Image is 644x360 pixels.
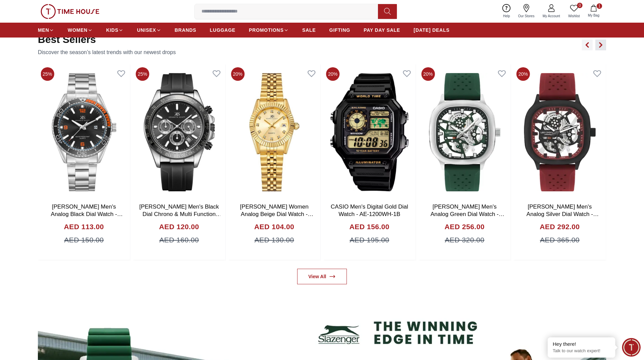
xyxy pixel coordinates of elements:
[64,235,104,245] span: AED 150.00
[499,3,514,20] a: Help
[38,27,49,33] span: MEN
[249,24,289,36] a: PROMOTIONS
[540,14,563,19] span: My Account
[414,24,450,36] a: [DATE] DEALS
[364,24,400,36] a: PAY DAY SALE
[41,4,99,19] img: ...
[517,67,530,81] span: 20%
[540,221,580,232] h4: AED 292.00
[324,65,416,200] img: CASIO Men's Digital Gold Dial Watch - AE-1200WH-1B
[255,235,294,245] span: AED 130.00
[254,221,294,232] h4: AED 104.00
[329,24,350,36] a: GIFTING
[38,33,176,46] h2: Best Sellers
[38,65,130,200] img: Kenneth Scott Men's Analog Black Dial Watch - K23024-SBSB
[302,24,316,36] a: SALE
[240,203,313,225] a: [PERSON_NAME] Women Analog Beige Dial Watch - K22536-GBGC
[445,235,484,245] span: AED 320.00
[500,14,513,19] span: Help
[553,348,610,354] p: Talk to our watch expert!
[210,27,236,33] span: LUGGAGE
[414,27,450,33] span: [DATE] DEALS
[585,13,602,18] span: My Bag
[553,341,610,347] div: Hey there!
[526,203,599,225] a: [PERSON_NAME] Men's Analog Silver Dial Watch - LC07973.658
[137,27,156,33] span: UNISEX
[329,27,350,33] span: GIFTING
[297,269,347,284] a: View All
[175,24,196,36] a: BRANDS
[175,27,196,33] span: BRANDS
[38,48,176,56] p: Discover the season’s latest trends with our newest drops
[326,67,340,81] span: 20%
[136,67,149,81] span: 25%
[137,24,161,36] a: UNISEX
[566,14,582,19] span: Wishlist
[38,24,54,36] a: MEN
[350,221,389,232] h4: AED 156.00
[584,3,603,19] button: 1My Bag
[68,27,88,33] span: WOMEN
[445,221,484,232] h4: AED 256.00
[210,24,236,36] a: LUGGAGE
[231,67,244,81] span: 20%
[64,221,104,232] h4: AED 113.00
[68,24,93,36] a: WOMEN
[430,203,504,225] a: [PERSON_NAME] Men's Analog Green Dial Watch - LC07973.377
[106,24,123,36] a: KIDS
[51,203,123,225] a: [PERSON_NAME] Men's Analog Black Dial Watch - K23024-SBSB
[139,203,221,225] a: [PERSON_NAME] Men's Black Dial Chrono & Multi Function Watch - K23149-SSBB
[577,3,582,8] span: 0
[106,27,118,33] span: KIDS
[350,235,389,245] span: AED 195.00
[564,3,584,20] a: 0Wishlist
[421,67,435,81] span: 20%
[419,65,511,200] img: Lee Cooper Men's Analog Green Dial Watch - LC07973.377
[514,65,606,200] img: Lee Cooper Men's Analog Silver Dial Watch - LC07973.658
[133,65,225,200] img: Kenneth Scott Men's Black Dial Chrono & Multi Function Watch - K23149-SSBB
[159,235,199,245] span: AED 160.00
[516,14,537,19] span: Our Stores
[41,67,54,81] span: 25%
[514,3,539,20] a: Our Stores
[249,27,284,33] span: PROMOTIONS
[159,221,199,232] h4: AED 120.00
[597,3,602,9] span: 1
[228,65,320,200] img: Kenneth Scott Women Analog Beige Dial Watch - K22536-GBGC
[622,338,641,357] div: Chat Widget
[302,27,316,33] span: SALE
[540,235,579,245] span: AED 365.00
[331,203,408,217] a: CASIO Men's Digital Gold Dial Watch - AE-1200WH-1B
[364,27,400,33] span: PAY DAY SALE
